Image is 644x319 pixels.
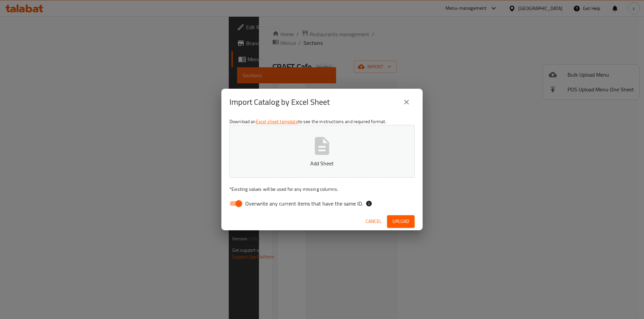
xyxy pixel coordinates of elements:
button: Cancel [363,215,384,228]
div: Download an to see the instructions and required format. [221,115,423,213]
h2: Import Catalog by Excel Sheet [229,97,330,107]
button: Upload [387,215,415,228]
span: Upload [392,217,409,226]
span: Overwrite any current items that have the same ID. [245,200,363,208]
svg: If the overwrite option isn't selected, then the items that match an existing ID will be ignored ... [366,200,372,207]
button: Add Sheet [229,125,415,178]
p: Add Sheet [240,159,404,167]
a: Excel sheet template [256,117,298,126]
button: close [398,94,415,110]
p: Existing values will be used for any missing columns. [229,186,415,192]
span: Cancel [366,217,382,226]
